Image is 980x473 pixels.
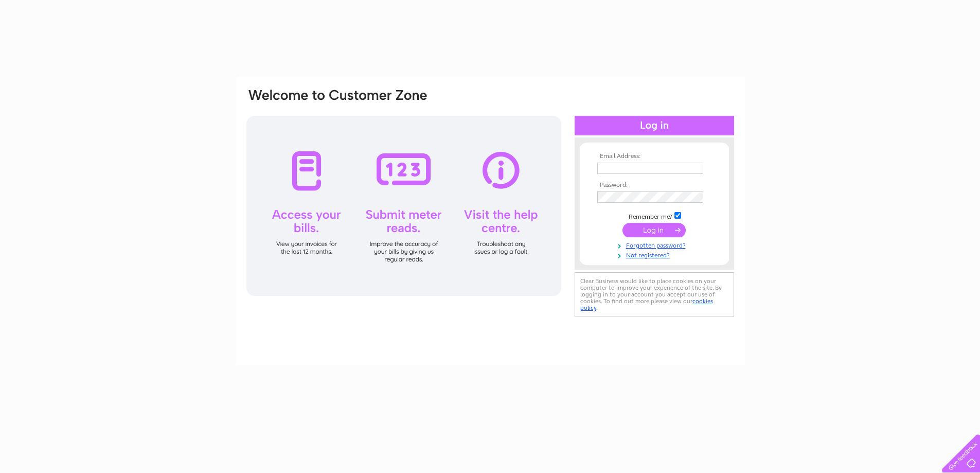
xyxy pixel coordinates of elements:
[622,223,686,237] input: Submit
[597,240,714,250] a: Forgotten password?
[575,272,734,317] div: Clear Business would like to place cookies on your computer to improve your experience of the sit...
[595,153,714,160] th: Email Address:
[580,297,713,311] a: cookies policy
[595,211,714,221] td: Remember me?
[597,250,714,259] a: Not registered?
[595,182,714,189] th: Password:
